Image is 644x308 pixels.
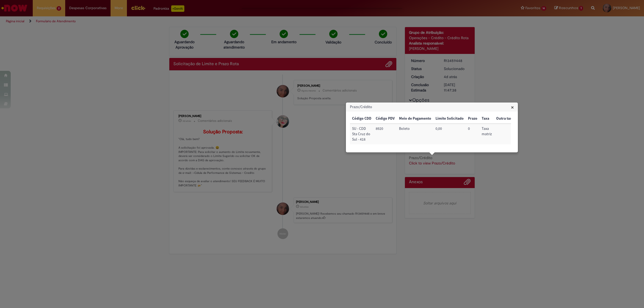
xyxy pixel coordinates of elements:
td: Código CDD: SU - CDD Sta Cruz do Sul - 418 [350,124,374,144]
div: Prazo/Crédito [346,102,518,153]
td: Código PDV: 8920 [374,124,397,144]
th: Limite Solicitado [433,114,466,124]
td: Limite Solicitado: 0,00 [433,124,466,144]
th: Taxa [480,114,494,124]
td: Prazo: 0 [466,124,480,144]
button: Close [511,104,514,110]
h3: Prazo/Crédito [346,103,518,111]
th: Meio de Pagamento [397,114,433,124]
th: Código CDD [350,114,374,124]
span: × [511,104,514,111]
td: Taxa: Taxa matriz [480,124,494,144]
td: Outra taxa: [494,124,516,144]
th: Outra taxa [494,114,516,124]
td: Meio de Pagamento: Boleto [397,124,433,144]
th: Código PDV [374,114,397,124]
th: Prazo [466,114,480,124]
